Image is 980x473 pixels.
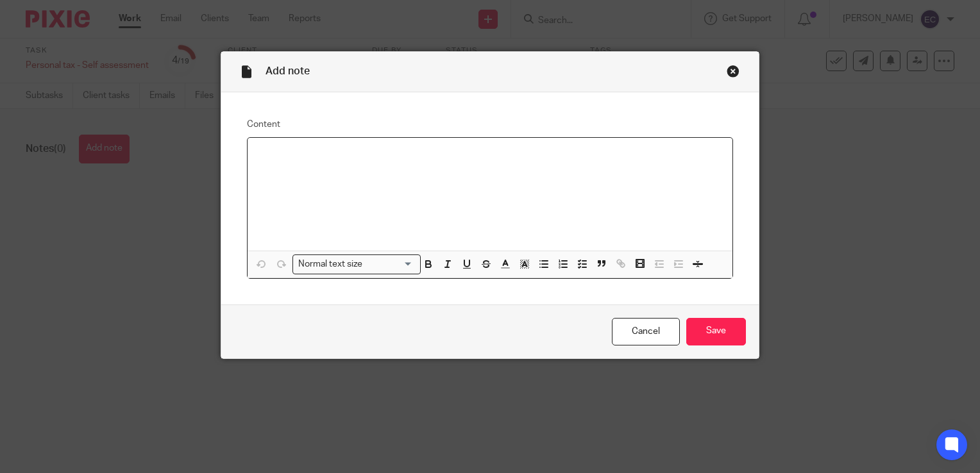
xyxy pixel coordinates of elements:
a: Cancel [612,318,680,345]
input: Save [686,318,746,345]
span: Add note [266,66,310,76]
span: Normal text size [296,258,366,271]
label: Content [247,118,733,131]
div: Search for option [292,254,421,274]
div: Close this dialog window [727,65,739,78]
input: Search for option [367,258,413,271]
